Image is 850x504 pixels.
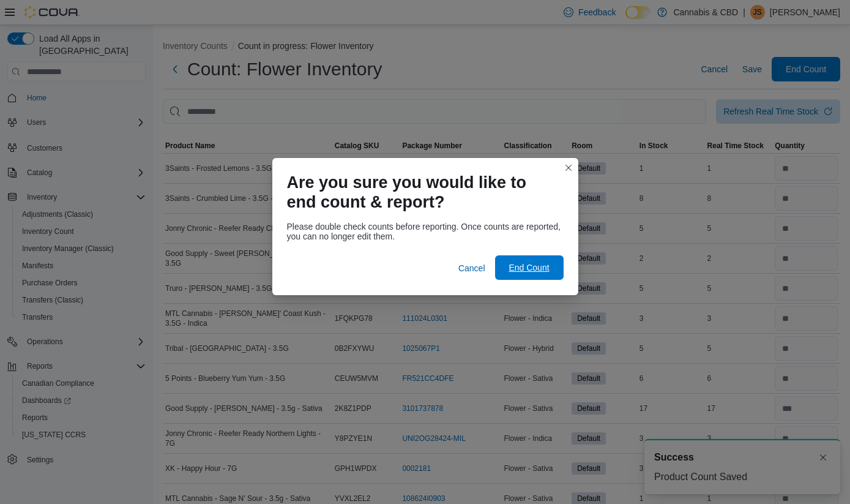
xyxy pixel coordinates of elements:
[287,222,564,241] div: Please double check counts before reporting. Once counts are reported, you can no longer edit them.
[453,256,490,280] button: Cancel
[287,173,554,212] h1: Are you sure you would like to end count & report?
[458,262,485,274] span: Cancel
[495,255,564,280] button: End Count
[509,261,549,274] span: End Count
[561,160,576,175] button: Closes this modal window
